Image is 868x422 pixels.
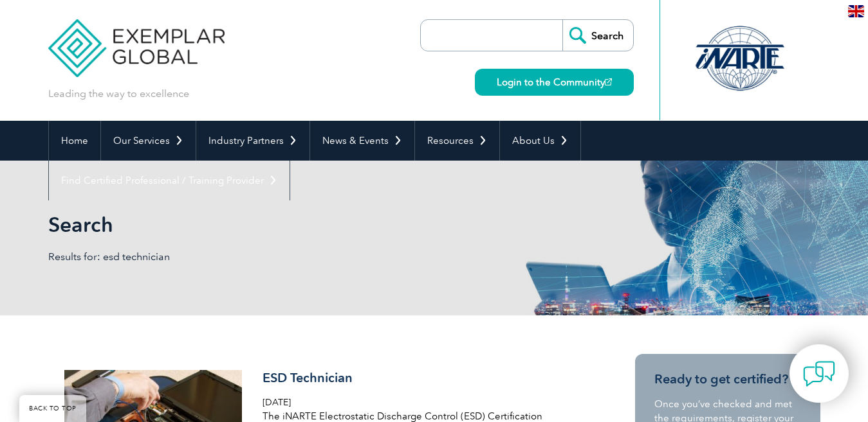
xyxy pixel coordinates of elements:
[101,121,196,161] a: Our Services
[48,250,434,264] p: Results for: esd technician
[605,78,612,85] img: open_square.png
[848,5,864,17] img: en
[196,121,309,161] a: Industry Partners
[263,397,291,408] span: [DATE]
[49,161,290,200] a: Find Certified Professional / Training Provider
[500,121,580,161] a: About Us
[263,370,568,386] h3: ESD Technician
[48,87,189,101] p: Leading the way to excellence
[49,121,100,161] a: Home
[310,121,414,161] a: News & Events
[803,358,835,390] img: contact-chat.png
[562,20,633,51] input: Search
[475,69,634,96] a: Login to the Community
[48,212,542,237] h1: Search
[654,371,801,387] h3: Ready to get certified?
[19,395,86,422] a: BACK TO TOP
[415,121,499,161] a: Resources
